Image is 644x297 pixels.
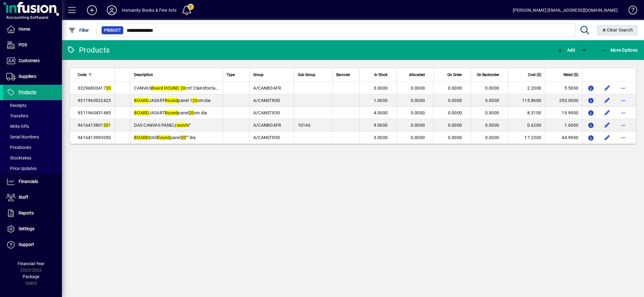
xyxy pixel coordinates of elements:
div: Sub Group [298,71,329,78]
span: On Order [447,71,462,78]
a: Settings [3,221,62,237]
div: Humanity Books & Fine Arts [122,5,177,15]
span: Pricebooks [6,145,31,150]
span: On Backorder [477,71,499,78]
a: Home [3,22,62,37]
a: Staff [3,190,62,205]
button: More options [618,120,628,130]
span: Receipts [6,103,26,108]
span: Retail ($) [563,71,578,78]
div: Products [67,45,110,55]
span: JASART panel cm dia [134,110,207,115]
span: Group [253,71,263,78]
span: JASART panel 1 cm dia [134,98,211,103]
a: Stocktakes [3,153,62,163]
span: 0.0000 [448,98,462,103]
span: 9311960431485 [78,110,111,115]
span: 33296803417 [78,86,111,91]
td: 0.6200 [508,119,545,131]
div: Allocated [400,71,430,78]
button: More options [618,83,628,93]
a: Customers [3,53,62,69]
span: Price Updates [6,166,37,171]
div: Barcode [336,71,355,78]
span: 9311960022423 [78,98,111,103]
span: Product [104,27,121,33]
em: Board [151,86,163,91]
button: Edit [602,83,612,93]
span: Home [19,27,30,32]
button: Filter [67,25,91,36]
div: Code [78,71,111,78]
td: 8.3100 [508,107,545,119]
span: 9.0000 [374,123,388,128]
span: Settings [19,226,34,231]
span: 0.0000 [448,123,462,128]
td: 44.9900 [545,131,582,144]
span: 9416413993050 [78,135,111,140]
span: Write Offs [6,124,29,129]
span: 0.0000 [485,98,499,103]
span: A/CANSTR30 [253,135,280,140]
td: 2.2000 [508,82,545,94]
span: Cost ($) [528,71,541,78]
span: 0.0000 [411,98,425,103]
span: Add [556,48,575,53]
a: Knowledge Base [624,1,636,21]
span: 9416413801 1 [78,123,111,128]
a: Serial Numbers [3,132,62,142]
span: Type [227,71,235,78]
span: Allocated [409,71,425,78]
span: 3.0000 [374,86,388,91]
td: 1.6000 [545,119,582,131]
div: Description [134,71,219,78]
em: 20 [181,135,186,140]
a: Suppliers [3,69,62,84]
button: Profile [102,5,122,16]
div: On Backorder [475,71,505,78]
em: Round [165,110,178,115]
em: 20 [180,86,185,91]
span: 0.0000 [448,110,462,115]
span: 3.0000 [374,135,388,140]
span: POS [19,42,27,47]
span: Customers [19,58,40,63]
a: Transfers [3,111,62,121]
span: 0.0000 [448,86,462,91]
span: 0.0000 [448,135,462,140]
span: A/CANSTR30 [253,110,280,115]
em: 20 [189,110,194,115]
button: Edit [602,120,612,130]
span: Filter [68,28,89,33]
button: Add [555,45,577,56]
span: Support [19,242,34,247]
div: Group [253,71,290,78]
span: More Options [600,48,638,53]
span: Package [23,274,39,279]
span: Financial Year [18,261,45,266]
em: 20 [192,98,198,103]
a: Receipts [3,100,62,111]
span: CANVAS cm" Clairefontaine [134,86,221,91]
div: In Stock [363,71,393,78]
span: A/CANSTR30 [253,98,280,103]
span: 4.0000 [374,110,388,115]
td: 250.0000 [545,94,582,107]
span: 0.0000 [411,135,425,140]
span: 1.0000 [374,98,388,103]
span: A/CANBOAFR [253,123,281,128]
span: Transfers [6,113,28,118]
span: Code [78,71,86,78]
td: 115.8600 [508,94,545,107]
span: Staff [19,195,28,200]
button: More Options [598,45,639,56]
span: 0.0000 [411,86,425,91]
div: On Order [437,71,468,78]
span: Products [19,90,36,95]
button: More options [618,95,628,105]
span: Serial Numbers [6,134,39,139]
span: Reports [19,210,34,215]
td: 5.5000 [545,82,582,94]
em: 20 [103,123,109,128]
span: Stocktakes [6,155,31,160]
